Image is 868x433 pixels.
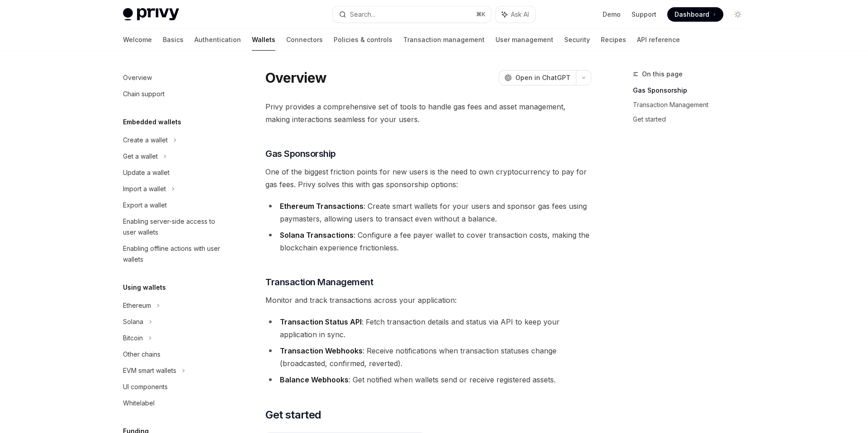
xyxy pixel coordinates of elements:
[564,29,590,51] a: Security
[123,365,176,376] div: EVM smart wallets
[633,83,752,98] a: Gas Sponsorship
[123,333,143,344] div: Bitcoin
[280,202,363,211] strong: Ethereum Transactions
[265,373,591,386] li: : Get notified when wallets send or receive registered assets.
[499,70,576,85] button: Open in ChatGPT
[350,9,375,20] div: Search...
[667,7,723,22] a: Dashboard
[123,300,151,311] div: Ethereum
[265,147,336,160] span: Gas Sponsorship
[511,10,529,19] span: Ask AI
[123,184,166,194] div: Import a wallet
[495,6,535,23] button: Ask AI
[286,29,323,51] a: Connectors
[123,135,168,146] div: Create a wallet
[675,10,709,19] span: Dashboard
[265,294,591,306] span: Monitor and track transactions across your application:
[333,6,491,23] button: Search...⌘K
[123,29,152,51] a: Welcome
[123,89,165,99] div: Chain support
[334,29,392,51] a: Policies & controls
[265,200,591,225] li: : Create smart wallets for your users and sponsor gas fees using paymasters, allowing users to tr...
[265,100,591,126] span: Privy provides a comprehensive set of tools to handle gas fees and asset management, making inter...
[280,346,363,355] strong: Transaction Webhooks
[476,11,486,18] span: ⌘ K
[265,315,591,341] li: : Fetch transaction details and status via API to keep your application in sync.
[116,165,231,181] a: Update a wallet
[116,70,231,86] a: Overview
[515,73,571,82] span: Open in ChatGPT
[601,29,626,51] a: Recipes
[123,243,226,265] div: Enabling offline actions with user wallets
[123,200,167,211] div: Export a wallet
[265,229,591,254] li: : Configure a fee payer wallet to cover transaction costs, making the blockchain experience frict...
[123,167,170,178] div: Update a wallet
[265,70,326,86] h1: Overview
[123,282,166,293] h5: Using wallets
[116,240,231,268] a: Enabling offline actions with user wallets
[280,317,362,326] strong: Transaction Status API
[123,8,179,21] img: light logo
[116,86,231,102] a: Chain support
[633,98,752,112] a: Transaction Management
[123,216,226,238] div: Enabling server-side access to user wallets
[637,29,680,51] a: API reference
[252,29,275,51] a: Wallets
[123,117,181,127] h5: Embedded wallets
[403,29,485,51] a: Transaction management
[116,346,231,362] a: Other chains
[632,10,656,19] a: Support
[265,276,373,288] span: Transaction Management
[280,375,349,384] strong: Balance Webhooks
[731,7,745,22] button: Toggle dark mode
[603,10,621,19] a: Demo
[265,344,591,370] li: : Receive notifications when transaction statuses change (broadcasted, confirmed, reverted).
[116,213,231,240] a: Enabling server-side access to user wallets
[123,151,158,162] div: Get a wallet
[116,197,231,213] a: Export a wallet
[163,29,184,51] a: Basics
[123,316,143,327] div: Solana
[265,408,321,422] span: Get started
[495,29,553,51] a: User management
[123,398,155,409] div: Whitelabel
[280,231,354,240] strong: Solana Transactions
[116,379,231,395] a: UI components
[265,165,591,191] span: One of the biggest friction points for new users is the need to own cryptocurrency to pay for gas...
[123,349,160,360] div: Other chains
[633,112,752,127] a: Get started
[642,69,683,80] span: On this page
[116,395,231,411] a: Whitelabel
[194,29,241,51] a: Authentication
[123,72,152,83] div: Overview
[123,381,168,392] div: UI components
